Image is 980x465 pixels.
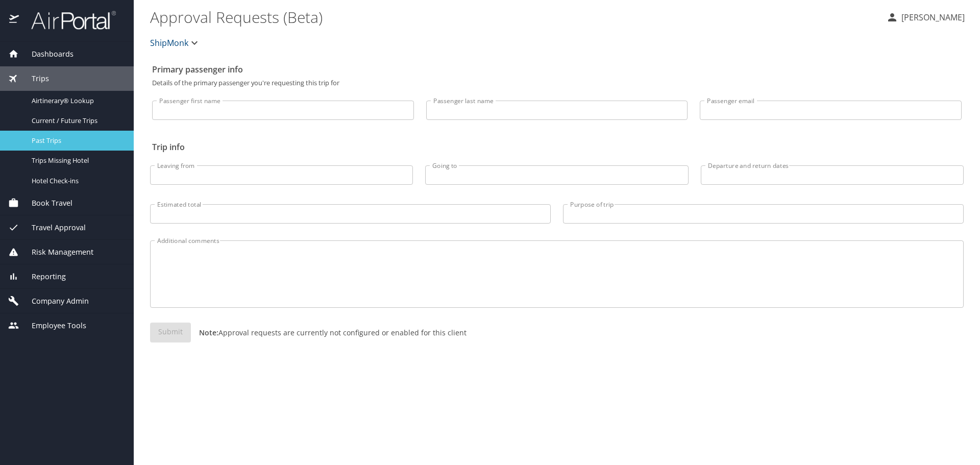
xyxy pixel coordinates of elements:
strong: Note: [199,328,218,337]
span: Trips [19,73,49,84]
span: Employee Tools [19,320,86,331]
h2: Trip info [152,139,962,155]
span: Risk Management [19,247,93,258]
button: [PERSON_NAME] [882,8,969,27]
p: Approval requests are currently not configured or enabled for this client [191,327,467,338]
img: airportal-logo.png [20,10,116,30]
p: Details of the primary passenger you're requesting this trip for [152,80,962,86]
h1: Approval Requests (Beta) [150,1,878,33]
span: Dashboards [19,48,73,60]
span: Company Admin [19,296,89,307]
span: Reporting [19,271,66,282]
span: Hotel Check-ins [32,176,121,186]
span: Past Trips [32,136,121,145]
span: Current / Future Trips [32,116,121,126]
h2: Primary passenger info [152,61,962,78]
img: icon-airportal.png [9,10,20,30]
span: Travel Approval [19,222,86,233]
span: Airtinerary® Lookup [32,96,121,106]
span: Book Travel [19,198,72,209]
button: ShipMonk [146,33,205,53]
span: ShipMonk [150,36,188,50]
span: Trips Missing Hotel [32,156,121,165]
p: [PERSON_NAME] [898,11,965,23]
